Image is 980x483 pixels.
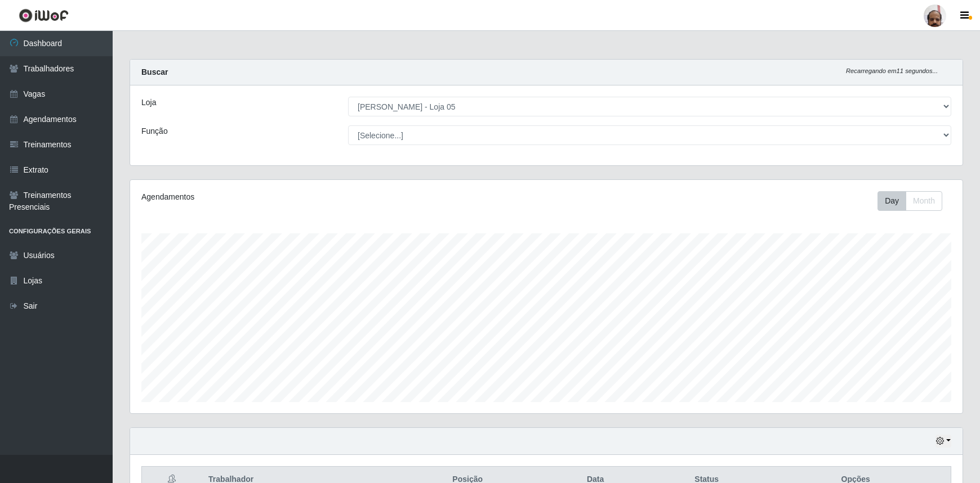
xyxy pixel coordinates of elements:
img: CoreUI Logo [19,8,69,22]
i: Recarregando em 11 segundos... [846,67,938,74]
label: Loja [141,97,156,109]
div: Agendamentos [141,191,469,203]
div: First group [877,191,942,211]
button: Day [877,191,906,211]
div: Toolbar with button groups [877,191,951,211]
strong: Buscar [141,67,168,76]
label: Função [141,125,168,137]
button: Month [906,191,942,211]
